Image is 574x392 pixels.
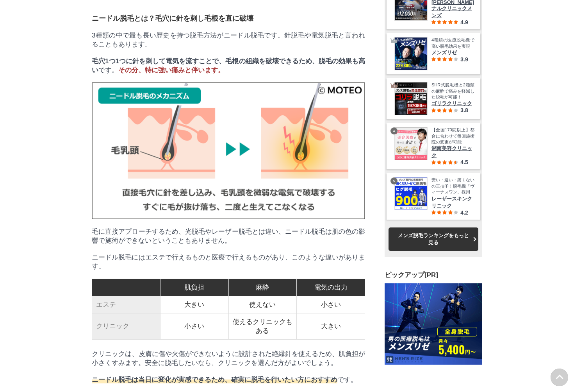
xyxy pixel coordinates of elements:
td: エステ [92,296,160,313]
span: ニードル脱毛は当日に変化が実感できるため、確実に脱毛を行いたい方におすすめ [92,376,337,383]
span: SHR式脱毛機と2種類の麻酔で痛みを軽減した脱毛が可能！ [431,82,474,100]
p: です。 [92,375,365,384]
span: その分、特に強い痛みと伴います。 [118,66,225,74]
td: 麻酔 [228,279,297,296]
p: ニードル脱毛にはエステで行えるものと医療で行えるものがあり、このような違いがあります。 [92,253,365,271]
td: クリニック [92,313,160,339]
img: PAGE UP [551,369,568,386]
span: 湘南美容クリニック [431,145,474,159]
p: 3種類の中で最も長い歴史を持つ脱毛方法がニードル脱毛です。針脱毛や電気脱毛と言われることもあります。 [92,31,365,49]
p: 毛に直接アプローチするため、光脱毛やレーザー脱毛とは違い、ニードル脱毛は肌の色の影響で施術ができないということもありません。 [92,227,365,245]
span: 3.9 [460,56,468,63]
img: レーザースキンクリニック [395,177,427,210]
td: 肌負担 [160,279,228,296]
span: 4種類の医療脱毛機で高い脱毛効果を実現 [431,37,474,49]
td: 大きい [160,296,228,313]
a: メンズ脱毛ランキングをもっと見る [389,227,478,251]
p: です。 [92,57,365,75]
a: 湘南美容クリニック 【全国170院以上】都合に合わせて毎回施術院の変更が可能 湘南美容クリニック 4.5 [394,127,474,165]
span: 4.9 [460,19,468,25]
span: 安い・速い・痛くないの三拍子！脱毛機「ヴィーナスワン」採用 [431,177,474,195]
td: 小さい [297,296,365,313]
span: クリニックは、皮膚に傷や火傷ができないように設計された絶縁針を使えるため、肌負担が小さくすみます。安全に脱毛したいなら、クリニックを選んだ方がよいでしょう。 [92,350,365,367]
a: レーザースキンクリニック 安い・速い・痛くないの三拍子！脱毛機「ヴィーナスワン」採用 レーザースキンクリニック 4.2 [394,177,474,215]
a: オトコの医療脱毛はメンズリゼ 4種類の医療脱毛機で高い脱毛効果を実現 メンズリゼ 3.9 [394,37,474,70]
td: 電気の出力 [297,279,365,296]
span: ニードル脱毛とは？毛穴に針を刺し毛根を直に破壊 [92,14,253,22]
td: 使えるクリニックもある [228,313,297,339]
span: 【全国170院以上】都合に合わせて毎回施術院の変更が可能 [431,127,474,145]
span: ゴリラクリニック [431,100,474,107]
span: レーザースキンクリニック [431,195,474,209]
span: メンズリゼ [431,49,474,56]
strong: 毛穴1つ1つに針を刺して電気を流すことで、毛根の組織を破壊できるため、脱毛の効果も高い [92,57,365,74]
td: 小さい [160,313,228,339]
img: 免田脱毛は男性専門のゴリラ脱毛 [395,82,427,115]
span: 4.2 [460,209,468,215]
span: 3.8 [460,107,468,113]
a: 免田脱毛は男性専門のゴリラ脱毛 SHR式脱毛機と2種類の麻酔で痛みを軽減した脱毛が可能！ ゴリラクリニック 3.8 [394,82,474,115]
img: オトコの医療脱毛はメンズリゼ [395,38,427,70]
td: 使えない [228,296,297,313]
h3: ピックアップ[PR] [385,270,482,279]
img: ニードル脱毛のメカニズム [92,82,365,219]
img: 湘南美容クリニック [395,127,427,160]
td: 大きい [297,313,365,339]
span: 4.5 [460,159,468,165]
